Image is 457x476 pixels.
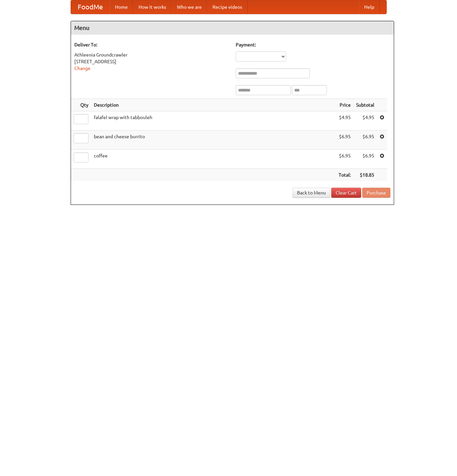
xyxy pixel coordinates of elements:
[110,0,133,14] a: Home
[336,99,353,111] th: Price
[336,150,353,169] td: $6.95
[91,99,336,111] th: Description
[71,0,110,14] a: FoodMe
[71,21,394,35] h4: Menu
[74,41,229,48] h5: Deliver To:
[353,169,377,181] th: $18.85
[172,0,207,14] a: Who we are
[331,188,361,198] a: Clear Cart
[91,111,336,131] td: falafel wrap with tabbouleh
[336,111,353,131] td: $4.95
[359,0,380,14] a: Help
[336,131,353,150] td: $6.95
[353,131,377,150] td: $6.95
[236,41,390,48] h5: Payment:
[353,150,377,169] td: $6.95
[362,188,390,198] button: Purchase
[353,111,377,131] td: $4.95
[336,169,353,181] th: Total:
[133,0,172,14] a: How it works
[71,99,91,111] th: Qty
[207,0,247,14] a: Recipe videos
[353,99,377,111] th: Subtotal
[91,150,336,169] td: coffee
[74,66,90,71] a: Change
[74,58,229,65] div: [STREET_ADDRESS]
[293,188,330,198] a: Back to Menu
[74,51,229,58] div: Athleenia Groundcrawler
[91,131,336,150] td: bean and cheese burrito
